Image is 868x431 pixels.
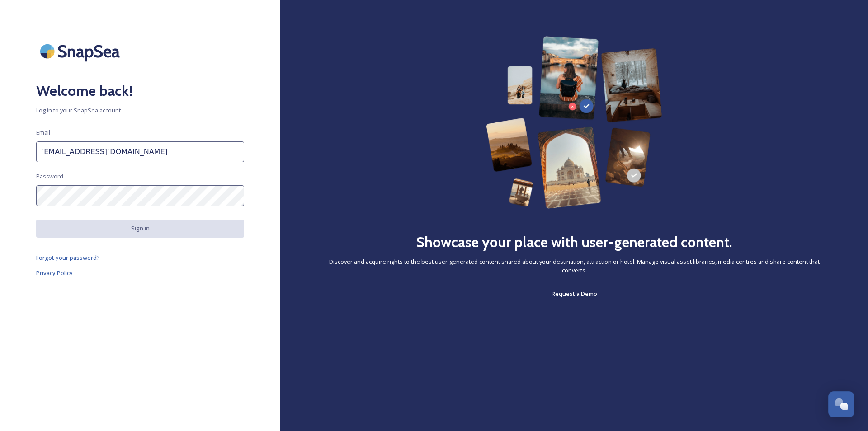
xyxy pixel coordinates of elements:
[36,253,100,262] span: Forgot your password?
[36,267,244,278] a: Privacy Policy
[316,258,832,275] span: Discover and acquire rights to the best user-generated content shared about your destination, att...
[552,290,597,298] span: Request a Demo
[36,141,244,162] input: john.doe@snapsea.io
[36,269,73,277] span: Privacy Policy
[36,172,63,181] span: Password
[36,252,244,263] a: Forgot your password?
[486,36,662,209] img: 63b42ca75bacad526042e722_Group%20154-p-800.png
[416,231,732,253] h2: Showcase your place with user-generated content.
[552,288,597,299] a: Request a Demo
[36,128,50,137] span: Email
[36,80,244,102] h2: Welcome back!
[36,106,244,115] span: Log in to your SnapSea account
[36,220,244,237] button: Sign in
[36,36,127,66] img: SnapSea Logo
[828,391,854,417] button: Open Chat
